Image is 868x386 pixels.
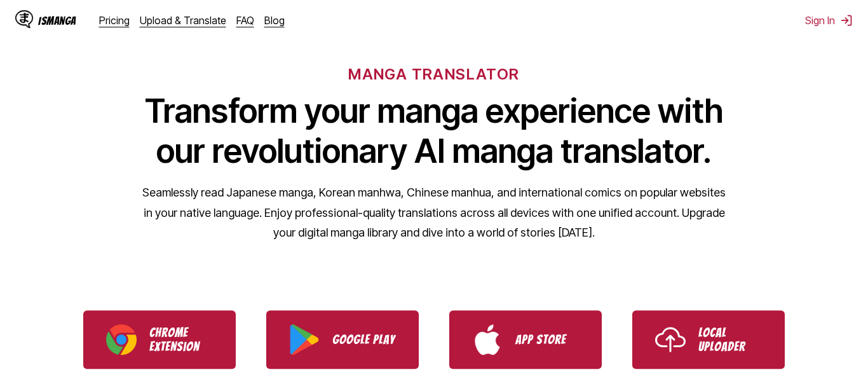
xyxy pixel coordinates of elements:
[236,14,254,27] a: FAQ
[106,324,137,355] img: Chrome logo
[149,326,213,354] p: Chrome Extension
[655,324,686,355] img: Upload icon
[805,14,853,27] button: Sign In
[140,14,226,27] a: Upload & Translate
[472,324,503,355] img: App Store logo
[515,333,579,347] p: App Store
[289,324,320,355] img: Google Play logo
[38,15,76,27] div: IsManga
[632,310,785,369] a: Use IsManga Local Uploader
[264,14,285,27] a: Blog
[15,10,33,28] img: IsManga Logo
[83,310,236,369] a: Download IsManga Chrome Extension
[142,183,726,243] p: Seamlessly read Japanese manga, Korean manhwa, Chinese manhua, and international comics on popula...
[840,14,853,27] img: Sign out
[449,310,602,369] a: Download IsManga from App Store
[99,14,130,27] a: Pricing
[266,310,419,369] a: Download IsManga from Google Play
[698,326,762,354] p: Local Uploader
[142,91,726,171] h1: Transform your manga experience with our revolutionary AI manga translator.
[332,333,396,347] p: Google Play
[348,65,519,83] h6: MANGA TRANSLATOR
[15,10,99,31] a: IsManga LogoIsManga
